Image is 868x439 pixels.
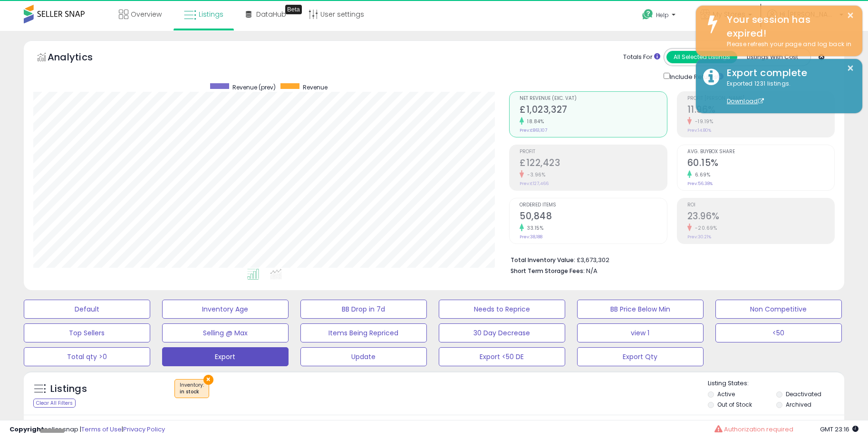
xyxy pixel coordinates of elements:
[692,118,714,125] small: -19.19%
[300,347,427,366] button: Update
[511,254,828,265] li: £3,673,302
[203,375,213,385] button: ×
[847,10,854,21] button: ×
[577,300,704,319] button: BB Price Below Min
[300,300,427,319] button: BB Drop in 7d
[256,10,286,19] span: DataHub
[520,104,667,117] h2: £1,023,327
[717,390,735,398] label: Active
[687,157,835,170] h2: 60.15%
[623,53,660,62] div: Totals For
[687,127,711,133] small: Prev: 14.80%
[577,347,704,366] button: Export Qty
[520,149,667,155] span: Profit
[687,181,713,186] small: Prev: 56.38%
[715,300,842,319] button: Non Competitive
[642,9,654,20] i: Get Help
[50,382,87,396] h5: Listings
[131,10,162,19] span: Overview
[687,211,835,224] h2: 23.96%
[687,104,835,117] h2: 11.96%
[577,323,704,342] button: view 1
[687,203,835,208] span: ROI
[439,300,565,319] button: Needs to Reprice
[687,149,835,155] span: Avg. Buybox Share
[524,118,544,125] small: 18.84%
[715,323,842,342] button: <50
[656,71,735,82] div: Include Returns
[520,181,549,186] small: Prev: £127,466
[162,323,289,342] button: Selling @ Max
[720,66,855,80] div: Export complete
[24,323,150,342] button: Top Sellers
[720,40,855,49] div: Please refresh your page and log back in
[300,323,427,342] button: Items Being Repriced
[180,389,204,395] div: in stock
[656,11,669,19] span: Help
[717,400,752,409] label: Out of Stock
[520,234,542,240] small: Prev: 38,188
[692,171,711,178] small: 6.69%
[786,390,821,398] label: Deactivated
[48,50,111,66] h5: Analytics
[520,211,667,224] h2: 50,848
[232,83,276,91] span: Revenue (prev)
[720,13,855,40] div: Your session has expired!
[635,1,685,31] a: Help
[24,347,150,366] button: Total qty >0
[727,97,764,105] a: Download
[720,79,855,106] div: Exported 1231 listings.
[511,267,585,275] b: Short Term Storage Fees:
[786,400,811,409] label: Archived
[687,234,711,240] small: Prev: 30.21%
[586,266,598,275] span: N/A
[10,425,165,434] div: seller snap | |
[511,256,575,264] b: Total Inventory Value:
[439,323,565,342] button: 30 Day Decrease
[708,379,844,388] p: Listing States:
[524,171,545,178] small: -3.96%
[520,157,667,170] h2: £122,423
[10,425,44,434] strong: Copyright
[692,224,717,232] small: -20.69%
[737,51,808,63] button: Listings With Cost
[687,96,835,101] span: Profit [PERSON_NAME]
[666,51,737,63] button: All Selected Listings
[520,127,547,133] small: Prev: £861,107
[439,347,565,366] button: Export <50 DE
[33,399,76,408] div: Clear All Filters
[199,10,223,19] span: Listings
[285,5,302,14] div: Tooltip anchor
[162,300,289,319] button: Inventory Age
[820,425,858,434] span: 2025-09-16 23:16 GMT
[520,203,667,208] span: Ordered Items
[847,62,854,74] button: ×
[520,96,667,101] span: Net Revenue (Exc. VAT)
[303,83,328,91] span: Revenue
[24,300,150,319] button: Default
[524,224,543,232] small: 33.15%
[162,347,289,366] button: Export
[180,381,204,396] span: Inventory :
